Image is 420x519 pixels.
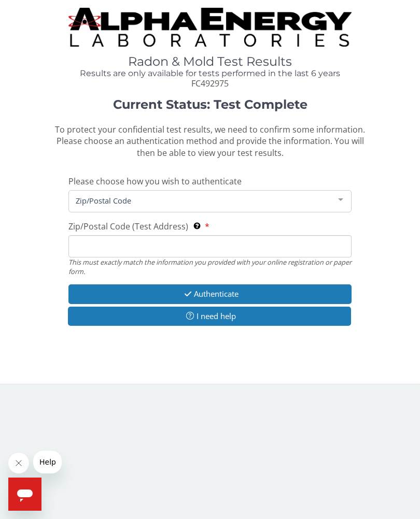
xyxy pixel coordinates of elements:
button: Authenticate [68,284,352,304]
span: Zip/Postal Code [73,195,330,206]
iframe: Close message [8,453,29,473]
span: Zip/Postal Code (Test Address) [68,221,188,232]
h1: Radon & Mold Test Results [68,55,352,68]
img: TightCrop.jpg [68,8,352,47]
button: I need help [68,307,351,326]
iframe: Message from company [33,451,62,473]
div: This must exactly match the information you provided with your online registration or paper form. [68,257,352,277]
span: To protect your confidential test results, we need to confirm some information. Please choose an ... [55,124,365,159]
strong: Current Status: Test Complete [113,97,307,112]
h4: Results are only available for tests performed in the last 6 years [68,69,352,78]
span: Please choose how you wish to authenticate [68,176,242,187]
span: FC492975 [191,78,229,89]
iframe: Button to launch messaging window [8,478,41,511]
